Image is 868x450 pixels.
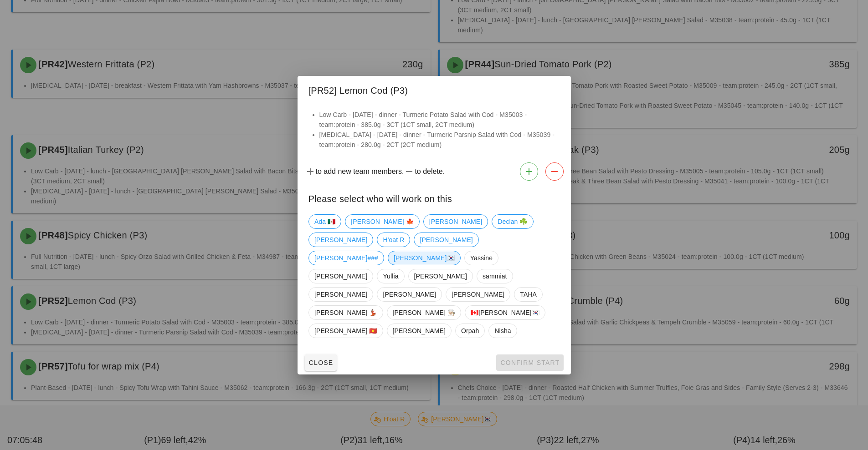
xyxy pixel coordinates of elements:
[470,251,492,265] span: Yassine
[314,324,377,338] span: [PERSON_NAME] 🇻🇳
[383,233,404,247] span: H'oat R
[494,324,511,338] span: Nisha
[298,184,571,211] div: Please select who will work on this
[351,215,414,228] span: [PERSON_NAME] 🍁
[392,324,445,338] span: [PERSON_NAME]
[429,215,482,228] span: [PERSON_NAME]
[414,269,467,283] span: [PERSON_NAME]
[394,251,455,265] span: [PERSON_NAME]🇰🇷
[383,288,436,301] span: [PERSON_NAME]
[298,76,571,102] div: [PR52] Lemon Cod (P3)
[298,159,571,184] div: to add new team members. to delete.
[520,288,537,301] span: TAHA
[471,306,539,319] span: 🇨🇦[PERSON_NAME]🇰🇷
[461,324,478,338] span: Orpah
[305,354,337,371] button: Close
[314,215,335,228] span: Ada 🇲🇽
[314,251,378,265] span: [PERSON_NAME]###
[319,130,560,150] li: [MEDICAL_DATA] - [DATE] - dinner - Turmeric Parsnip Salad with Cod - M35039 - team:protein - 280....
[314,306,377,319] span: [PERSON_NAME] 💃🏽
[319,110,560,130] li: Low Carb - [DATE] - dinner - Turmeric Potato Salad with Cod - M35003 - team:protein - 385.0g - 3C...
[498,215,527,228] span: Declan ☘️
[314,288,367,301] span: [PERSON_NAME]
[314,233,367,247] span: [PERSON_NAME]
[392,306,455,319] span: [PERSON_NAME] 👨🏼‍🍳
[482,269,507,283] span: sammiat
[314,269,367,283] span: [PERSON_NAME]
[420,233,473,247] span: [PERSON_NAME]
[308,359,334,366] span: Close
[383,269,398,283] span: Yullia
[451,288,504,301] span: [PERSON_NAME]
